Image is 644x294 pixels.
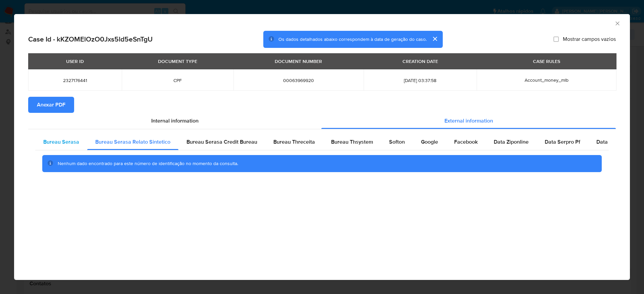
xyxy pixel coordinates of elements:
span: CPF [130,77,225,83]
span: Facebook [454,138,478,146]
h2: Case Id - kKZOMElOzO0Jxs5ld5eSnTgU [28,35,153,44]
div: CASE RULES [529,56,564,67]
span: [DATE] 03:37:58 [372,77,469,83]
div: Detailed info [28,113,616,129]
div: Detailed external info [35,134,609,150]
span: External information [444,117,493,125]
span: Account_money_mlb [525,77,569,83]
span: Os dados detalhados abaixo correspondem à data de geração do caso. [278,36,427,43]
button: Anexar PDF [28,97,74,113]
span: Google [421,138,438,146]
span: Bureau Serasa [43,138,79,146]
button: cerrar [427,31,443,47]
span: Data Serpro Pf [545,138,580,146]
span: Mostrar campos vazios [563,36,616,43]
span: Bureau Serasa Relato Sintetico [95,138,170,146]
span: Bureau Threceita [273,138,315,146]
span: 2327176441 [36,77,114,83]
div: DOCUMENT TYPE [154,56,201,67]
div: USER ID [62,56,88,67]
span: Softon [389,138,405,146]
div: CREATION DATE [398,56,442,67]
span: Data Serpro Pj [596,138,632,146]
input: Mostrar campos vazios [553,36,559,42]
button: Fechar a janela [614,20,620,26]
span: 00063969920 [241,77,356,83]
span: Nenhum dado encontrado para este número de identificação no momento da consulta. [58,160,238,167]
span: Data Ziponline [494,138,529,146]
span: Bureau Thsystem [331,138,373,146]
div: closure-recommendation-modal [14,14,630,280]
span: Anexar PDF [37,97,65,112]
div: DOCUMENT NUMBER [271,56,326,67]
span: Bureau Serasa Credit Bureau [186,138,257,146]
span: Internal information [151,117,199,125]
